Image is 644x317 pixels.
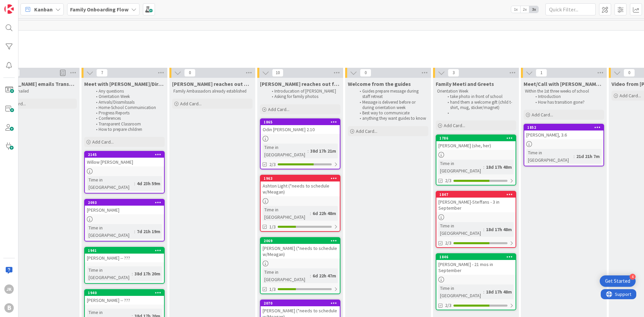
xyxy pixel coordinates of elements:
[264,239,340,243] div: 2069
[524,81,604,87] span: Meet/Call with Todd - within the first 30 days of school
[529,6,538,13] span: 3x
[436,192,516,198] div: 1847
[92,89,164,94] li: Any questions
[269,286,276,293] span: 1/3
[85,248,164,262] div: 1941[PERSON_NAME] -- ???
[438,222,483,237] div: Time in [GEOGRAPHIC_DATA]
[438,160,483,174] div: Time in [GEOGRAPHIC_DATA]
[483,226,484,233] span: :
[439,136,516,141] div: 1786
[356,100,427,111] li: Message is delivered before or during orientation week
[263,268,310,283] div: Time in [GEOGRAPHIC_DATA]
[310,272,311,279] span: :
[135,180,162,187] div: 4d 23h 59m
[536,69,547,77] span: 1
[436,198,516,212] div: [PERSON_NAME]-Steffans - 3 in September
[438,284,483,299] div: Time in [GEOGRAPHIC_DATA]
[92,100,164,105] li: Arrivals/Dissmilssals
[88,290,164,295] div: 1940
[483,288,484,296] span: :
[172,81,253,87] span: Kehr reaches out with parent ambassador
[574,153,575,160] span: :
[261,181,340,196] div: Ashton Light (*needs to schedule w/Meagan)
[261,244,340,259] div: [PERSON_NAME] (*needs to schedule w/Meagan)
[14,1,31,9] span: Support
[545,3,596,15] input: Quick Filter...
[264,120,340,124] div: 1865
[436,135,516,150] div: 1786[PERSON_NAME] (she, her)
[268,89,339,94] li: Introducation of [PERSON_NAME]
[436,191,516,248] a: 1847[PERSON_NAME]-Steffans - 3 in SeptemberTime in [GEOGRAPHIC_DATA]:18d 17h 48m2/3
[260,237,340,294] a: 2069[PERSON_NAME] (*needs to schedule w/Meagan)Time in [GEOGRAPHIC_DATA]:6d 22h 47m1/3
[445,302,451,309] span: 2/3
[85,152,164,158] div: 2145
[360,69,371,77] span: 0
[184,69,196,77] span: 0
[84,81,165,87] span: Meet with Meagan/Director of Education
[264,176,340,181] div: 1963
[261,238,340,259] div: 2069[PERSON_NAME] (*needs to schedule w/Meagan)
[444,122,465,128] span: Add Card...
[70,6,128,13] b: Family Onboarding Flow
[134,228,135,235] span: :
[532,100,603,105] li: How has transition gone?
[436,81,494,87] span: Family Meeti and Greets
[445,240,451,247] span: 2/3
[92,116,164,121] li: Conferences
[87,266,132,281] div: Time in [GEOGRAPHIC_DATA]
[484,163,514,171] div: 18d 17h 48m
[268,94,339,99] li: Asking for family photos
[261,300,340,306] div: 2070
[308,147,309,155] span: :
[436,135,516,186] a: 1786[PERSON_NAME] (she, her)Time in [GEOGRAPHIC_DATA]:18d 17h 48m2/3
[532,112,553,118] span: Add Card...
[85,206,164,214] div: [PERSON_NAME]
[132,270,133,277] span: :
[437,89,515,94] p: Orientation Week
[575,153,601,160] div: 21d 21h 7m
[4,303,14,313] div: B
[85,290,164,305] div: 1940[PERSON_NAME] -- ???
[260,118,340,169] a: 1865Odin [PERSON_NAME] 2.10Time in [GEOGRAPHIC_DATA]:38d 17h 21m2/3
[135,228,162,235] div: 7d 21h 19m
[444,100,515,111] li: hand them a welcome gift (child t-shirt, mug, sticker/magnet)
[92,121,164,127] li: Transparent Classroom
[445,177,451,184] span: 2/3
[88,248,164,253] div: 1941
[173,89,251,94] p: Family Ambassadors already established
[34,5,53,13] span: Kanban
[85,254,164,262] div: [PERSON_NAME] -- ???
[444,94,515,99] li: take photo in front of school
[85,290,164,296] div: 1940
[436,254,516,275] div: 1846[PERSON_NAME] - 21 mos in September
[85,152,164,166] div: 2145Willow [PERSON_NAME]
[92,110,164,116] li: Progress Reports
[92,139,114,145] span: Add Card...
[525,89,603,94] p: Within the 1st three weeks of school
[483,163,484,171] span: :
[92,94,164,99] li: Orientation Week
[524,124,604,166] a: 1852[PERSON_NAME], 3.6Time in [GEOGRAPHIC_DATA]:21d 21h 7m
[84,151,165,194] a: 2145Willow [PERSON_NAME]Time in [GEOGRAPHIC_DATA]:4d 23h 59m
[261,119,340,125] div: 1865
[311,272,338,279] div: 6d 22h 47m
[269,161,276,168] span: 2/3
[436,141,516,150] div: [PERSON_NAME] (she, her)
[180,101,202,107] span: Add Card...
[630,274,636,280] div: 4
[520,6,529,13] span: 2x
[356,110,427,116] li: Best way to communicate
[348,81,411,87] span: Welcome from the guides
[263,206,310,221] div: Time in [GEOGRAPHIC_DATA]
[605,278,630,284] div: Get Started
[85,200,164,214] div: 2093[PERSON_NAME]
[85,296,164,305] div: [PERSON_NAME] -- ???
[264,301,340,306] div: 2070
[133,270,162,277] div: 38d 17h 20m
[4,284,14,294] div: JK
[92,105,164,110] li: Home-School Commuinication
[524,124,603,139] div: 1852[PERSON_NAME], 3.6
[309,147,338,155] div: 38d 17h 21m
[436,253,516,310] a: 1846[PERSON_NAME] - 21 mos in SeptemberTime in [GEOGRAPHIC_DATA]:18d 17h 48m2/3
[4,4,14,14] img: Visit kanbanzone.com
